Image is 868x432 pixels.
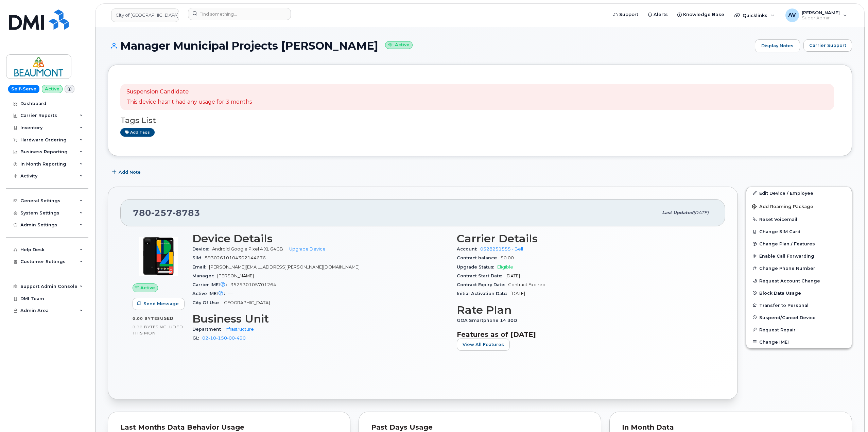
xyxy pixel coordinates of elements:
[746,299,852,311] button: Transfer to Personal
[497,264,513,270] span: Eligible
[746,187,852,199] a: Edit Device / Employee
[457,304,713,316] h3: Rate Plan
[108,166,146,178] button: Add Note
[480,246,523,252] a: 0528251555 - Bell
[457,246,480,252] span: Account
[457,330,713,339] h3: Features as of [DATE]
[126,88,252,96] p: Suspension Candidate
[228,291,233,296] span: —
[192,335,202,341] span: GL
[192,300,223,305] span: City Of Use
[192,246,212,252] span: Device
[202,335,246,341] a: 02-10-150-00-490
[746,324,852,336] button: Request Repair
[746,311,852,324] button: Suspend/Cancel Device
[746,287,852,299] button: Block Data Usage
[192,313,449,325] h3: Business Unit
[212,246,283,252] span: Android Google Pixel 4 XL 64GB
[457,232,713,245] h3: Carrier Details
[120,128,155,137] a: Add tags
[133,325,158,329] span: 0.00 Bytes
[138,236,179,277] img: image20231002-3703462-105lxej.png
[662,210,693,215] span: Last updated
[119,169,141,175] span: Add Note
[133,298,185,310] button: Send Message
[759,315,816,320] span: Suspend/Cancel Device
[457,318,521,323] span: GOA Smartphone 14 30D
[173,208,200,218] span: 8783
[192,232,449,245] h3: Device Details
[501,255,514,260] span: $0.00
[192,291,228,296] span: Active IMEI
[457,291,510,296] span: Initial Activation Date
[230,282,276,287] span: 352930105701264
[508,282,545,287] span: Contract Expired
[385,41,413,49] small: Active
[217,273,254,278] span: [PERSON_NAME]
[286,246,326,252] a: + Upgrade Device
[809,42,846,49] span: Carrier Support
[120,424,338,431] div: Last Months Data Behavior Usage
[505,273,520,278] span: [DATE]
[803,39,852,52] button: Carrier Support
[160,316,174,321] span: used
[133,316,160,321] span: 0.00 Bytes
[192,282,230,287] span: Carrier IMEI
[752,204,813,210] span: Add Roaming Package
[120,116,839,125] h3: Tags List
[457,255,501,260] span: Contract balance
[223,300,270,305] span: [GEOGRAPHIC_DATA]
[205,255,266,260] span: 89302610104302144676
[457,339,510,351] button: View All Features
[746,213,852,225] button: Reset Voicemail
[746,275,852,287] button: Request Account Change
[209,264,360,270] span: [PERSON_NAME][EMAIL_ADDRESS][PERSON_NAME][DOMAIN_NAME]
[133,208,200,218] span: 780
[225,327,254,332] a: Infrastructure
[759,254,814,259] span: Enable Call Forwarding
[759,241,815,246] span: Change Plan / Features
[371,424,589,431] div: Past Days Usage
[746,225,852,238] button: Change SIM Card
[463,341,504,348] span: View All Features
[457,264,497,270] span: Upgrade Status
[192,327,225,332] span: Department
[746,336,852,348] button: Change IMEI
[140,284,155,291] span: Active
[108,40,751,52] h1: Manager Municipal Projects [PERSON_NAME]
[192,273,217,278] span: Manager
[143,300,179,307] span: Send Message
[457,273,505,278] span: Contract Start Date
[151,208,173,218] span: 257
[755,39,800,52] a: Display Notes
[192,264,209,270] span: Email
[126,98,252,106] p: This device hasn't had any usage for 3 months
[746,199,852,213] button: Add Roaming Package
[457,282,508,287] span: Contract Expiry Date
[746,262,852,274] button: Change Phone Number
[510,291,525,296] span: [DATE]
[622,424,839,431] div: In Month Data
[746,250,852,262] button: Enable Call Forwarding
[746,238,852,250] button: Change Plan / Features
[693,210,709,215] span: [DATE]
[192,255,205,260] span: SIM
